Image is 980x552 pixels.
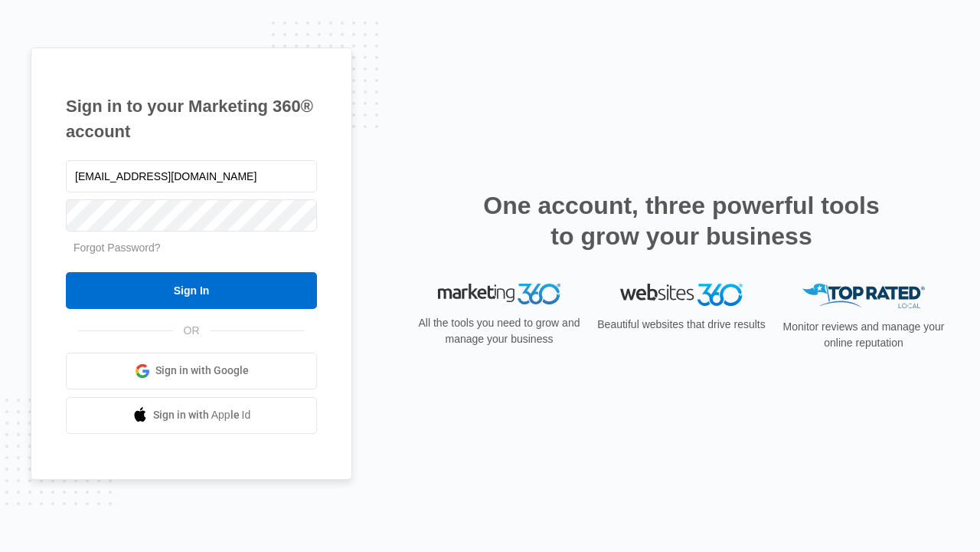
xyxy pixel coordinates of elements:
[778,319,949,351] p: Monitor reviews and manage your online reputation
[802,284,925,309] img: Top Rated Local
[66,160,317,192] input: Email
[66,353,317,389] a: Sign in with Google
[153,407,251,423] span: Sign in with Apple Id
[479,190,884,251] h2: One account, three powerful tools to grow your business
[66,397,317,434] a: Sign in with Apple Id
[66,272,317,309] input: Sign In
[596,317,767,333] p: Beautiful websites that drive results
[413,315,585,347] p: All the tools you need to grow and manage your business
[73,242,161,254] a: Forgot Password?
[438,284,560,305] img: Marketing 360
[620,284,743,306] img: Websites 360
[66,94,317,144] h1: Sign in to your Marketing 360® account
[173,323,211,339] span: OR
[155,363,249,379] span: Sign in with Google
